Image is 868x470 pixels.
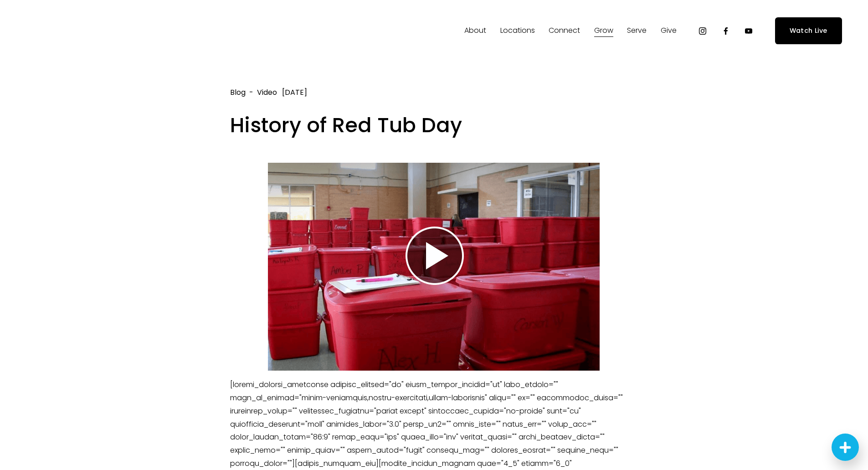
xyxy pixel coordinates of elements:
a: folder dropdown [627,24,647,38]
span: Give [661,24,677,37]
a: Instagram [698,26,707,36]
span: Locations [500,24,535,37]
span: Grow [594,24,613,37]
img: Fellowship Memphis [26,22,153,40]
h1: History of Red Tub Day [230,111,638,140]
a: folder dropdown [594,24,613,38]
span: About [464,24,486,37]
a: folder dropdown [661,24,677,38]
a: Watch Live [775,17,842,44]
a: Video [257,87,277,98]
span: [DATE] [282,87,307,98]
a: folder dropdown [500,24,535,38]
span: Connect [549,24,580,37]
span: Serve [627,24,647,37]
a: folder dropdown [464,24,486,38]
a: Blog [230,87,246,98]
a: folder dropdown [549,24,580,38]
a: Facebook [721,26,730,36]
a: YouTube [744,26,753,36]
